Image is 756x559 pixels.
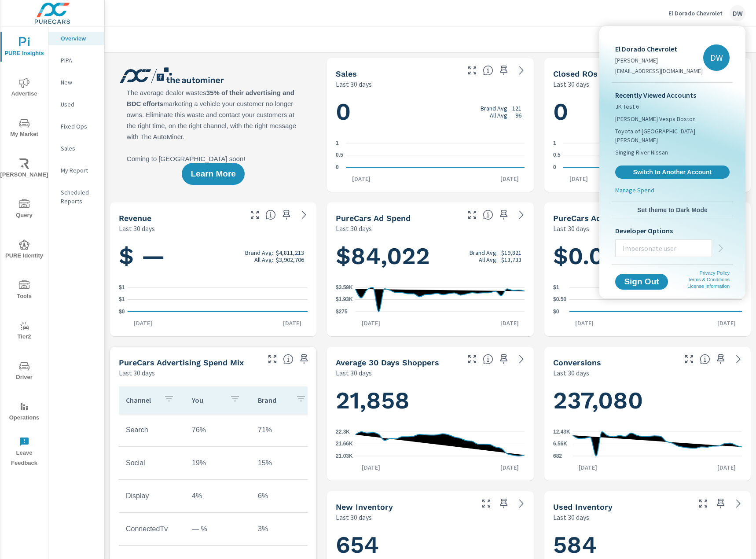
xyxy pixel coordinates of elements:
a: Switch to Another Account [615,165,730,179]
span: [PERSON_NAME] Vespa Boston [615,114,696,123]
p: Recently Viewed Accounts [615,90,730,100]
p: El Dorado Chevrolet [615,44,703,54]
span: Switch to Another Account [620,168,725,176]
p: [PERSON_NAME] [615,56,703,65]
span: Set theme to Dark Mode [615,206,730,214]
p: Manage Spend [615,186,654,195]
p: [EMAIL_ADDRESS][DOMAIN_NAME] [615,66,703,75]
a: Privacy Policy [700,270,730,276]
span: Sign Out [622,278,661,286]
a: License Information [687,283,730,289]
input: Impersonate user [616,237,712,260]
a: Terms & Conditions [688,277,730,282]
span: Singing River Nissan [615,148,668,157]
button: Sign Out [615,274,668,290]
span: Toyota of [GEOGRAPHIC_DATA][PERSON_NAME] [615,127,730,144]
span: JK Test 6 [615,102,639,111]
div: DW [703,44,730,71]
button: Set theme to Dark Mode [612,202,733,218]
p: Developer Options [615,225,730,236]
a: Manage Spend [612,186,733,198]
